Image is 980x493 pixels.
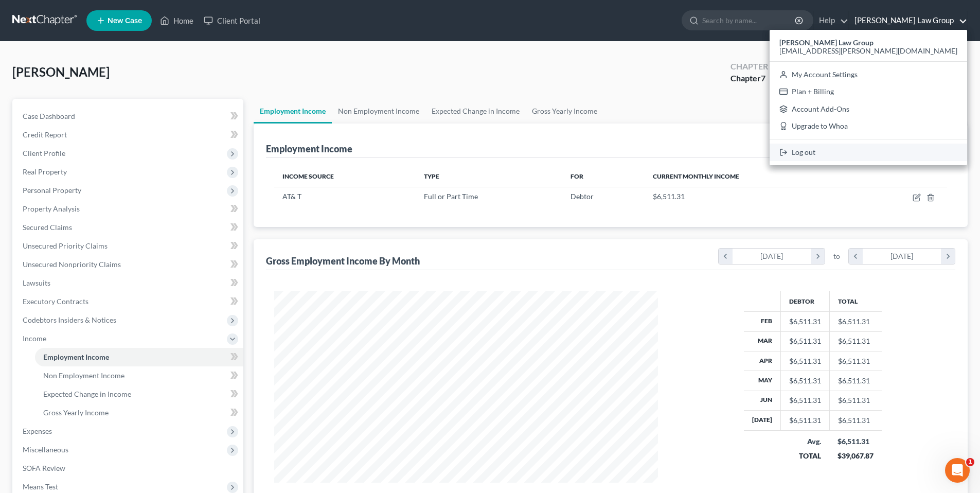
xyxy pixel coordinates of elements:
[770,100,967,118] a: Account Add-Ons
[424,172,439,180] span: Type
[770,30,967,165] div: [PERSON_NAME] Law Group
[653,192,685,201] span: $6,511.31
[23,445,68,454] span: Miscellaneous
[23,464,65,472] span: SOFA Review
[829,331,882,351] td: $6,511.31
[14,107,243,126] a: Case Dashboard
[43,371,124,380] span: Non Employment Income
[14,274,243,292] a: Lawsuits
[43,353,109,361] span: Employment Income
[14,292,243,311] a: Executory Contracts
[770,118,967,135] a: Upgrade to Whoa
[43,408,109,417] span: Gross Yearly Income
[849,249,863,264] i: chevron_left
[282,192,301,201] span: AT& T
[266,143,352,155] div: Employment Income
[23,149,65,157] span: Client Profile
[744,312,781,331] th: Feb
[849,11,967,30] a: [PERSON_NAME] Law Group
[23,112,75,120] span: Case Dashboard
[789,316,821,327] div: $6,511.31
[770,66,967,83] a: My Account Settings
[744,411,781,430] th: [DATE]
[719,249,733,264] i: chevron_left
[14,200,243,218] a: Property Analysis
[23,167,67,176] span: Real Property
[108,17,142,25] span: New Case
[282,172,334,180] span: Income Source
[730,73,768,84] div: Chapter
[23,482,58,491] span: Means Test
[829,312,882,331] td: $6,511.31
[35,366,243,385] a: Non Employment Income
[744,371,781,391] th: May
[733,249,811,264] div: [DATE]
[814,11,848,30] a: Help
[945,458,970,483] iframe: Intercom live chat
[332,99,425,124] a: Non Employment Income
[23,204,80,213] span: Property Analysis
[653,172,739,180] span: Current Monthly Income
[199,11,265,30] a: Client Portal
[424,192,478,201] span: Full or Part Time
[23,315,116,324] span: Codebtors Insiders & Notices
[14,218,243,237] a: Secured Claims
[23,278,50,287] span: Lawsuits
[789,376,821,386] div: $6,511.31
[12,64,110,79] span: [PERSON_NAME]
[43,390,131,398] span: Expected Change in Income
[425,99,526,124] a: Expected Change in Income
[35,385,243,403] a: Expected Change in Income
[829,411,882,430] td: $6,511.31
[770,144,967,161] a: Log out
[761,73,765,83] span: 7
[571,172,583,180] span: For
[789,336,821,346] div: $6,511.31
[863,249,941,264] div: [DATE]
[155,11,199,30] a: Home
[789,356,821,366] div: $6,511.31
[829,391,882,410] td: $6,511.31
[266,255,420,267] div: Gross Employment Income By Month
[779,46,957,55] span: [EMAIL_ADDRESS][PERSON_NAME][DOMAIN_NAME]
[838,436,874,447] div: $6,511.31
[730,61,768,73] div: Chapter
[23,241,108,250] span: Unsecured Priority Claims
[14,459,243,478] a: SOFA Review
[744,351,781,371] th: Apr
[838,451,874,461] div: $39,067.87
[829,371,882,391] td: $6,511.31
[789,436,821,447] div: Avg.
[35,348,243,366] a: Employment Income
[23,427,52,435] span: Expenses
[702,11,796,30] input: Search by name...
[14,126,243,144] a: Credit Report
[789,451,821,461] div: TOTAL
[789,395,821,406] div: $6,511.31
[780,291,829,311] th: Debtor
[829,291,882,311] th: Total
[811,249,825,264] i: chevron_right
[14,255,243,274] a: Unsecured Nonpriority Claims
[829,351,882,371] td: $6,511.31
[254,99,332,124] a: Employment Income
[770,83,967,100] a: Plan + Billing
[23,186,81,195] span: Personal Property
[23,223,72,232] span: Secured Claims
[833,251,840,261] span: to
[779,38,874,47] strong: [PERSON_NAME] Law Group
[35,403,243,422] a: Gross Yearly Income
[23,260,121,269] span: Unsecured Nonpriority Claims
[966,458,974,466] span: 1
[789,415,821,426] div: $6,511.31
[23,334,46,343] span: Income
[526,99,603,124] a: Gross Yearly Income
[571,192,594,201] span: Debtor
[23,130,67,139] span: Credit Report
[744,391,781,410] th: Jun
[23,297,88,306] span: Executory Contracts
[941,249,955,264] i: chevron_right
[744,331,781,351] th: Mar
[14,237,243,255] a: Unsecured Priority Claims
